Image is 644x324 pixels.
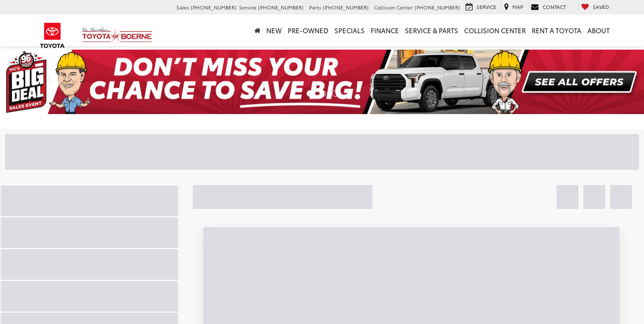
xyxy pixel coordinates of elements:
[81,27,153,44] img: Vic Vaughan Toyota of Boerne
[543,3,566,10] span: Contact
[528,3,568,12] a: Contact
[593,3,609,10] span: Saved
[477,3,496,10] span: Service
[176,3,189,11] span: Sales
[368,14,402,46] a: Finance
[191,3,237,11] span: [PHONE_NUMBER]
[323,3,369,11] span: [PHONE_NUMBER]
[461,14,529,46] a: Collision Center
[402,14,461,46] a: Service & Parts: Opens in a new tab
[309,3,322,11] span: Parts
[374,3,413,11] span: Collision Center
[239,3,256,11] span: Service
[414,3,460,11] span: [PHONE_NUMBER]
[463,3,499,12] a: Service
[529,14,584,46] a: Rent a Toyota
[512,3,523,10] span: Map
[258,3,304,11] span: [PHONE_NUMBER]
[34,19,71,52] img: Toyota
[285,14,331,46] a: Pre-Owned
[331,14,368,46] a: Specials
[584,14,613,46] a: About
[578,3,612,12] a: My Saved Vehicles
[263,14,285,46] a: New
[251,14,263,46] a: Home
[501,3,526,12] a: Map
